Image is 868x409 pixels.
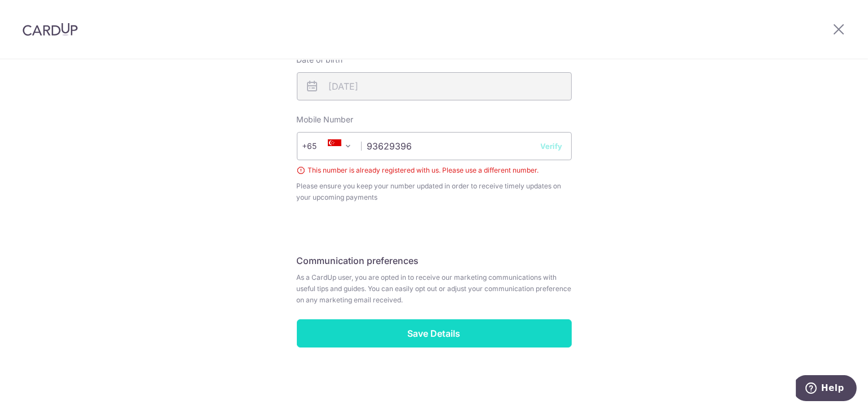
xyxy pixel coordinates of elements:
[297,181,572,203] span: Please ensure you keep your number updated in order to receive timely updates on your upcoming pa...
[306,139,333,153] span: +65
[23,23,78,36] img: CardUp
[297,165,572,176] span: This number is already registered with us. Please use a different number.
[541,140,563,152] button: Verify
[297,114,354,125] label: Mobile Number
[297,319,572,348] input: Save Details
[297,272,572,306] span: As a CardUp user, you are opted in to receive our marketing communications with useful tips and g...
[297,254,572,267] h5: Communication preferences
[796,375,857,403] iframe: Opens a widget where you can find more information
[302,139,333,153] span: +65
[297,54,343,65] label: Date of birth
